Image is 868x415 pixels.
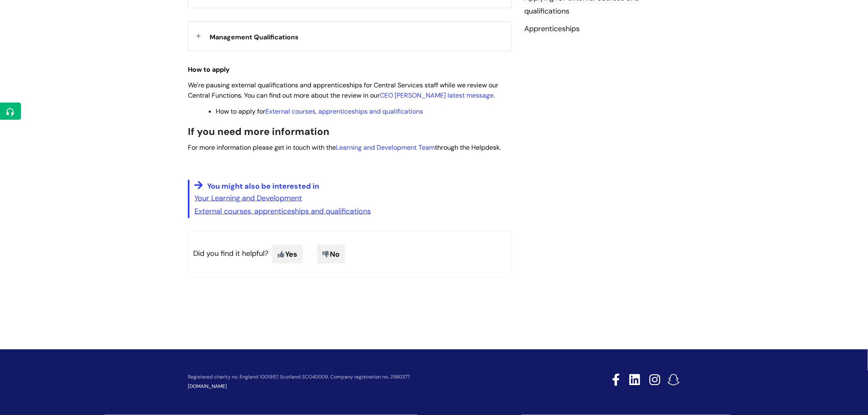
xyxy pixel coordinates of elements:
a: Learning and Development Team [336,143,435,152]
span: Management Qualifications [210,33,299,41]
a: CEO [PERSON_NAME] latest message [380,91,493,100]
p: Registered charity no. England 1001957, Scotland SCO40009. Company registration no. 2580377 [188,375,554,380]
a: External courses, apprenticeships and qualifications [194,206,371,216]
a: External courses, apprenticeships and qualifications [265,107,423,116]
strong: How to apply [188,65,230,74]
a: Your Learning and Development [194,193,302,203]
span: If you need more information [188,125,329,138]
a: [DOMAIN_NAME] [188,383,227,390]
span: For more information please get in touch with the through the Helpdesk. [188,143,501,152]
span: How to apply for [216,107,423,116]
span: You might also be interested in [207,181,319,191]
a: Apprenticeships [524,24,580,34]
span: No [317,245,345,264]
span: Yes [272,245,303,264]
span: We're pausing external qualifications and apprenticeships for Central Services staff while we rev... [188,81,498,100]
p: Did you find it helpful? [188,231,512,277]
